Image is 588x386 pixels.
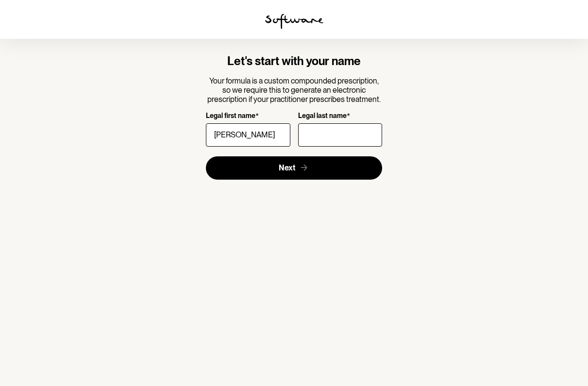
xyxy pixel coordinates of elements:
span: Next [279,163,295,172]
p: Legal last name [298,112,347,121]
button: Next [206,156,382,180]
p: Legal first name [206,112,255,121]
img: software logo [265,14,323,29]
h4: Let's start with your name [206,54,382,68]
p: Your formula is a custom compounded prescription, so we require this to generate an electronic pr... [206,76,382,104]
